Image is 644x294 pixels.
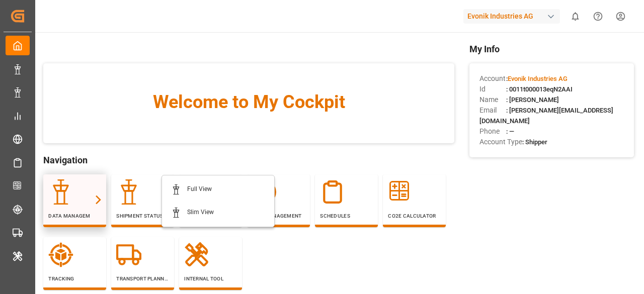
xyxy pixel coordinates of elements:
span: : Shipper [522,138,547,146]
p: CO2e Calculator [388,212,441,220]
p: Shipment Status Overview [116,212,169,220]
button: show 0 new notifications [564,5,587,28]
a: Full View [167,178,269,201]
span: Account Type [479,137,522,147]
span: Navigation [43,153,454,167]
span: Account [479,73,506,84]
div: Evonik Industries AG [463,9,560,24]
span: : [PERSON_NAME][EMAIL_ADDRESS][DOMAIN_NAME] [479,107,613,125]
a: Slim View [167,201,269,224]
span: : [506,75,568,82]
span: Welcome to My Cockpit [63,88,434,116]
span: Name [479,94,506,105]
p: Transport Planner [116,275,169,282]
span: : [PERSON_NAME] [506,96,559,104]
span: Evonik Industries AG [508,75,568,82]
span: : — [506,128,514,135]
p: Schedules [320,212,373,220]
span: Id [479,84,506,94]
p: Data Management [48,212,101,220]
span: Email [479,105,506,116]
div: Slim View [187,208,214,218]
span: My Info [469,42,634,56]
p: Tracking [48,275,101,282]
button: Help Center [587,5,609,28]
p: Risk Management [252,212,305,220]
button: Evonik Industries AG [463,7,564,26]
span: Phone [479,126,506,137]
span: : 0011t000013eqN2AAI [506,85,573,93]
p: Internal Tool [184,275,237,282]
div: Full View [187,184,212,194]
